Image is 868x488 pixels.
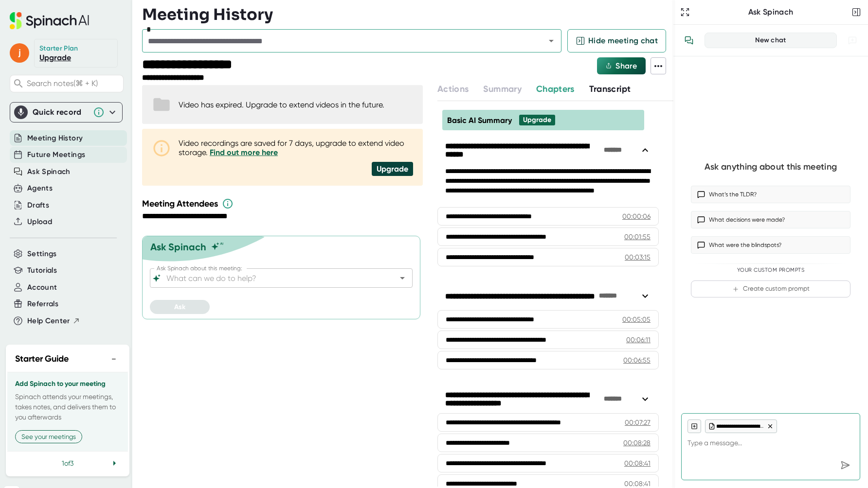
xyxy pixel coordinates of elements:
[27,133,83,144] button: Meeting History
[597,57,646,74] button: Share
[150,241,206,253] div: Ask Spinach
[622,314,651,324] div: 00:05:05
[536,83,575,96] button: Chapters
[626,335,651,345] div: 00:06:11
[523,116,551,124] div: Upgrade
[536,84,575,94] span: Chapters
[589,84,631,94] span: Transcript
[622,211,651,221] div: 00:00:06
[691,267,850,274] div: Your Custom Prompts
[437,83,469,96] button: Actions
[483,83,521,96] button: Summary
[836,456,854,474] div: Send message
[624,458,651,468] div: 00:08:41
[27,166,71,177] button: Ask Spinach
[150,300,210,314] button: Ask
[623,355,651,365] div: 00:06:55
[691,236,850,254] button: What were the blindspots?
[39,53,71,62] a: Upgrade
[27,183,53,194] button: Agents
[483,84,521,94] span: Summary
[437,84,469,94] span: Actions
[142,5,273,24] h3: Meeting History
[678,5,692,19] button: Expand to Ask Spinach page
[10,43,29,63] span: j
[27,216,52,227] button: Upload
[15,380,120,388] h3: Add Spinach to your meeting
[691,186,850,203] button: What’s the TLDR?
[623,438,651,448] div: 00:08:28
[33,107,88,117] div: Quick record
[14,103,118,122] div: Quick record
[691,211,850,228] button: What decisions were made?
[27,298,58,310] button: Referrals
[588,35,658,47] span: Hide meeting chat
[179,100,384,109] div: Video has expired. Upgrade to extend videos in the future.
[447,116,512,125] span: Basic AI Summary
[210,148,278,157] a: Find out more here
[15,352,69,366] h2: Starter Guide
[711,36,831,45] div: New chat
[27,315,80,327] button: Help Center
[27,149,85,160] button: Future Meetings
[624,232,651,242] div: 00:01:55
[15,430,82,443] button: See your meetings
[27,265,57,276] button: Tutorials
[15,392,120,422] p: Spinach attends your meetings, takes notes, and delivers them to you afterwards
[164,271,381,285] input: What can we do to help?
[691,280,850,297] button: Create custom prompt
[850,5,863,19] button: Close conversation sidebar
[589,83,631,96] button: Transcript
[27,200,49,211] button: Drafts
[174,303,185,311] span: Ask
[625,252,651,262] div: 00:03:15
[179,139,413,157] div: Video recordings are saved for 7 days, upgrade to extend video storage.
[615,61,637,70] span: Share
[27,248,57,260] button: Settings
[544,34,558,48] button: Open
[27,315,70,327] span: Help Center
[372,162,413,176] div: Upgrade
[692,7,850,17] div: Ask Spinach
[625,418,651,427] div: 00:07:27
[396,271,409,285] button: Open
[27,282,57,293] button: Account
[39,44,78,53] div: Starter Plan
[62,459,73,467] span: 1 of 3
[567,29,666,52] button: Hide meeting chat
[27,79,121,88] span: Search notes (⌘ + K)
[679,31,699,50] button: View conversation history
[108,352,120,366] button: −
[142,198,425,209] div: Meeting Attendees
[705,161,837,173] div: Ask anything about this meeting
